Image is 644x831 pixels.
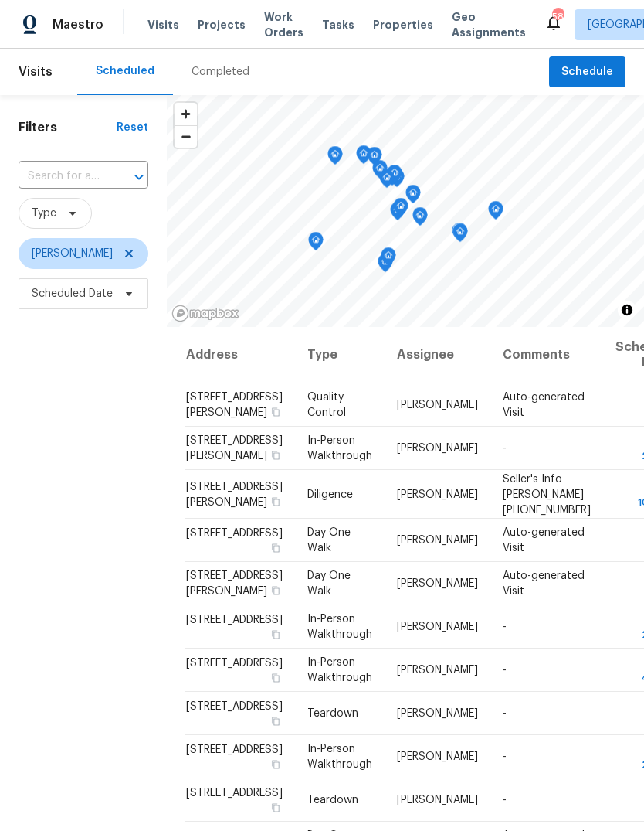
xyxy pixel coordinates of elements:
a: Mapbox homepage [171,305,239,322]
span: Toggle attribution [622,301,632,318]
div: Map marker [372,160,388,184]
span: [PERSON_NAME] [397,535,478,546]
span: Auto-generated Visit [503,570,585,597]
div: Map marker [327,146,343,170]
span: - [503,443,507,454]
div: Map marker [367,147,382,171]
span: Scheduled Date [32,286,113,301]
div: 58 [552,9,563,25]
div: Map marker [387,165,402,189]
span: Visits [147,17,179,32]
span: [STREET_ADDRESS] [186,528,283,539]
div: Map marker [356,145,371,169]
button: Copy Address [269,628,283,642]
div: Map marker [378,254,393,278]
span: In-Person Walkthrough [307,614,372,640]
span: [PERSON_NAME] [397,622,478,632]
th: Comments [490,327,603,383]
div: Reset [117,120,148,135]
div: Map marker [452,223,468,247]
button: Zoom in [175,103,197,125]
span: [PERSON_NAME] [397,578,478,589]
button: Copy Address [269,801,283,815]
span: Projects [198,17,246,32]
div: Map marker [452,223,467,247]
span: Seller's Info [PERSON_NAME] [PHONE_NUMBER] [503,473,591,515]
button: Copy Address [269,714,283,728]
button: Open [128,166,150,188]
span: [PERSON_NAME] [397,665,478,676]
span: Quality Control [307,392,346,418]
span: Diligence [307,489,353,499]
button: Toggle attribution [618,301,636,319]
div: Map marker [412,207,428,231]
span: [STREET_ADDRESS][PERSON_NAME] [186,570,283,597]
button: Copy Address [269,671,283,685]
span: - [503,622,507,632]
div: Map marker [390,202,405,226]
button: Zoom out [175,125,197,148]
span: Type [32,206,56,221]
span: Visits [19,55,53,89]
button: Copy Address [269,448,283,462]
button: Copy Address [269,584,283,598]
span: Auto-generated Visit [503,527,585,553]
span: [STREET_ADDRESS] [186,744,283,755]
th: Address [185,327,295,383]
span: Auto-generated Visit [503,392,585,418]
button: Schedule [549,56,625,88]
span: [STREET_ADDRESS][PERSON_NAME] [186,392,283,418]
span: [STREET_ADDRESS][PERSON_NAME] [186,481,283,507]
span: [PERSON_NAME] [397,795,478,805]
span: [STREET_ADDRESS] [186,658,283,669]
span: - [503,708,507,719]
span: [PERSON_NAME] [32,246,113,261]
span: Teardown [307,708,358,719]
h1: Filters [19,120,117,135]
div: Map marker [405,185,421,209]
div: Scheduled [96,63,154,79]
div: Map marker [393,198,408,222]
span: [PERSON_NAME] [397,489,478,499]
button: Copy Address [269,758,283,771]
span: [PERSON_NAME] [397,751,478,762]
th: Assignee [385,327,490,383]
span: Day One Walk [307,527,351,553]
div: Map marker [308,232,324,256]
span: Work Orders [264,9,303,40]
span: Day One Walk [307,570,351,597]
span: [PERSON_NAME] [397,443,478,454]
button: Copy Address [269,494,283,508]
span: In-Person Walkthrough [307,657,372,683]
span: In-Person Walkthrough [307,744,372,770]
span: [PERSON_NAME] [397,400,478,410]
th: Type [295,327,385,383]
span: [STREET_ADDRESS] [186,701,283,712]
div: Map marker [488,201,503,225]
span: [STREET_ADDRESS] [186,788,283,799]
span: - [503,665,507,676]
input: Search for an address... [19,165,105,189]
span: Zoom out [175,126,197,148]
span: [STREET_ADDRESS][PERSON_NAME] [186,435,283,461]
div: Map marker [381,247,396,271]
button: Copy Address [269,405,283,419]
span: [STREET_ADDRESS] [186,615,283,625]
span: Tasks [322,19,354,30]
span: Properties [373,17,433,32]
div: Completed [192,64,249,80]
span: Teardown [307,795,358,805]
button: Copy Address [269,541,283,555]
span: In-Person Walkthrough [307,435,372,461]
span: Schedule [561,63,613,82]
span: [PERSON_NAME] [397,708,478,719]
span: Maestro [53,17,103,32]
span: Geo Assignments [452,9,526,40]
span: - [503,751,507,762]
span: - [503,795,507,805]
